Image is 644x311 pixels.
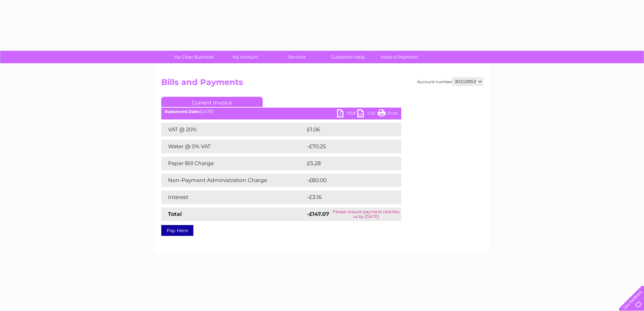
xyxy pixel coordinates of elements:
[161,191,305,204] td: Interest
[166,51,222,63] a: My Clear Business
[357,109,378,119] a: CSV
[161,225,193,236] a: Pay Here
[161,140,305,153] td: Water @ 0% VAT
[305,140,389,153] td: -£70.25
[305,123,385,136] td: £1.06
[161,123,305,136] td: VAT @ 20%
[372,51,427,63] a: Make A Payment
[161,77,483,90] h2: Bills and Payments
[305,157,385,170] td: £5.28
[305,174,389,187] td: -£80.00
[269,51,325,63] a: Services
[161,157,305,170] td: Paper Bill Charge
[161,109,401,114] div: [DATE]
[217,51,273,63] a: My Account
[161,97,263,107] a: Current Invoice
[168,211,182,217] strong: Total
[337,109,357,119] a: PDF
[320,51,376,63] a: Customer Help
[305,191,386,204] td: -£3.16
[378,109,398,119] a: Print
[331,207,401,221] td: Please ensure payment reaches us by [DATE]
[161,174,305,187] td: Non-Payment Administration Charge
[165,109,199,114] b: Statement Date:
[307,211,329,217] strong: -£147.07
[417,77,483,86] div: Account number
